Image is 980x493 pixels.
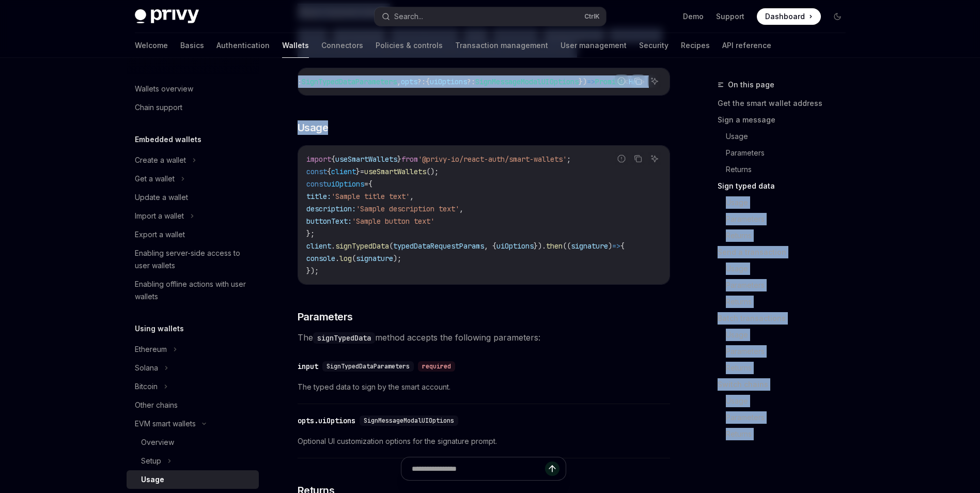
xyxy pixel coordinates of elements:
[579,77,587,86] span: })
[426,77,430,86] span: {
[331,155,335,164] span: {
[331,167,356,176] span: client
[467,77,475,86] span: ?:
[331,192,410,201] span: 'Sample title text'
[306,155,331,164] span: import
[135,210,184,222] div: Import a wallet
[298,120,329,135] span: Usage
[620,241,625,251] span: {
[180,33,204,58] a: Basics
[306,266,319,275] span: });
[127,377,259,396] button: Bitcoin
[127,433,259,452] a: Overview
[135,322,184,335] h5: Using wallets
[306,241,331,251] span: client
[298,310,353,324] span: Parameters
[364,179,368,189] span: =
[718,211,854,227] a: Parameters
[401,155,418,164] span: from
[612,241,620,251] span: =>
[393,254,401,263] span: );
[397,155,401,164] span: }
[595,77,624,86] span: Promise
[567,155,571,164] span: ;
[718,393,854,409] a: Usage
[641,77,645,86] span: >
[327,167,331,176] span: {
[298,330,670,345] span: The method accepts the following parameters:
[615,74,628,88] button: Report incorrect code
[356,204,459,213] span: 'Sample description text'
[716,11,744,22] a: Support
[135,173,175,185] div: Get a wallet
[455,33,548,58] a: Transaction management
[306,254,335,263] span: console
[127,275,259,306] a: Enabling offline actions with user wallets
[484,241,496,251] span: , {
[141,455,161,467] div: Setup
[718,112,854,128] a: Sign a message
[417,77,426,86] span: ?:
[298,77,302,86] span: :
[639,33,668,58] a: Security
[135,228,185,241] div: Export a wallet
[127,244,259,275] a: Enabling server-side access to user wallets
[545,461,559,476] button: Send message
[135,191,188,204] div: Update a wallet
[356,167,360,176] span: }
[608,241,612,251] span: )
[306,192,331,201] span: title:
[127,170,259,188] button: Get a wallet
[765,11,805,22] span: Dashboard
[302,77,397,86] span: SignTypedDataParameters
[352,217,434,226] span: 'Sample button text'
[561,33,627,58] a: User management
[135,362,158,374] div: Solana
[127,470,259,489] a: Usage
[376,33,443,58] a: Policies & controls
[584,12,600,21] span: Ctrl K
[412,457,545,480] input: Ask a question...
[648,152,661,165] button: Ask AI
[829,8,846,25] button: Toggle dark mode
[364,417,454,425] span: SignMessageModalUIOptions
[587,77,595,86] span: =>
[298,435,670,448] span: Optional UI customization options for the signature prompt.
[615,152,628,165] button: Report incorrect code
[321,33,363,58] a: Connectors
[718,260,854,277] a: Usage
[571,241,608,251] span: signature
[418,361,455,372] div: required
[360,167,364,176] span: =
[631,152,645,165] button: Copy the contents from the code block
[410,192,414,201] span: ,
[718,310,854,327] a: Batch transactions
[298,381,670,393] span: The typed data to sign by the smart account.
[127,414,259,433] button: EVM smart wallets
[127,396,259,414] a: Other chains
[718,409,854,426] a: Parameters
[718,145,854,161] a: Parameters
[368,179,372,189] span: {
[356,254,393,263] span: signature
[135,247,253,272] div: Enabling server-side access to user wallets
[135,154,186,166] div: Create a wallet
[728,79,774,91] span: On this page
[426,167,439,176] span: ();
[135,9,199,24] img: dark logo
[722,33,771,58] a: API reference
[127,207,259,225] button: Import a wallet
[306,217,352,226] span: buttonText:
[135,101,182,114] div: Chain support
[127,359,259,377] button: Solana
[430,77,467,86] span: uiOptions
[135,33,168,58] a: Welcome
[127,452,259,470] button: Setup
[306,167,327,176] span: const
[681,33,710,58] a: Recipes
[683,11,704,22] a: Demo
[397,77,401,86] span: ,
[401,77,417,86] span: opts
[298,415,355,426] div: opts.uiOptions
[718,343,854,360] a: Parameters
